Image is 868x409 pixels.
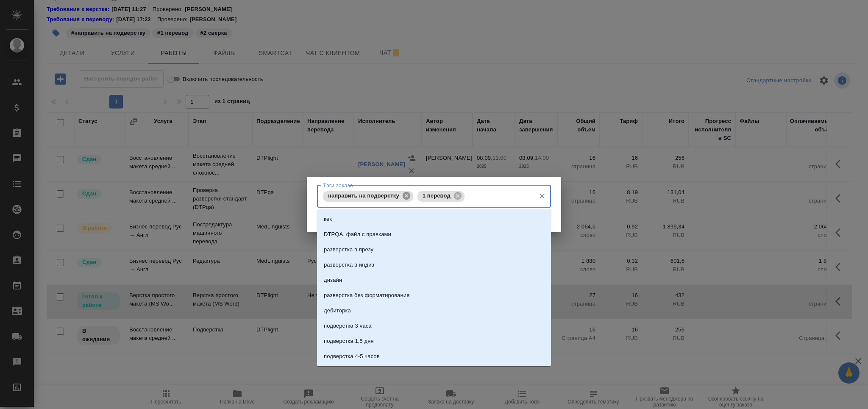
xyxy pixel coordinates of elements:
[324,337,374,345] p: подверстка 1,5 дня
[417,191,465,202] div: 1 перевод
[324,230,391,239] p: DTPQA, файл с правками
[417,192,456,199] span: 1 перевод
[324,245,373,254] p: разверстка в презу
[324,322,372,330] p: подверстка 3 часа
[323,192,404,199] span: направить на подверстку
[324,291,409,300] p: разверстка без форматирования
[324,215,332,223] p: кек
[324,261,374,269] p: разверстка в индиз
[324,306,351,315] p: дебиторка
[324,276,342,284] p: дизайн
[324,352,380,361] p: подверстка 4-5 часов
[536,190,548,202] button: Очистить
[323,191,413,202] div: направить на подверстку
